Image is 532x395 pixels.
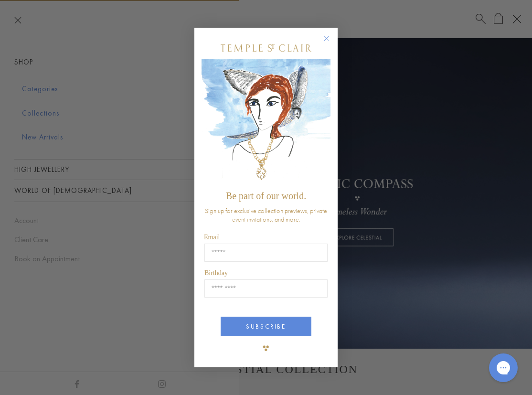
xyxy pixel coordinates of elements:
[221,317,311,336] button: SUBSCRIBE
[221,44,311,52] img: Temple St. Clair
[204,244,328,262] input: Email
[202,59,330,186] img: c4a9eb12-d91a-4d4a-8ee0-386386f4f338.jpeg
[325,37,337,49] button: Close dialog
[226,191,306,201] span: Be part of our world.
[204,269,228,277] span: Birthday
[484,350,522,385] iframe: Gorgias live chat messenger
[256,339,276,358] img: TSC
[205,206,327,224] span: Sign up for exclusive collection previews, private event invitations, and more.
[204,234,220,241] span: Email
